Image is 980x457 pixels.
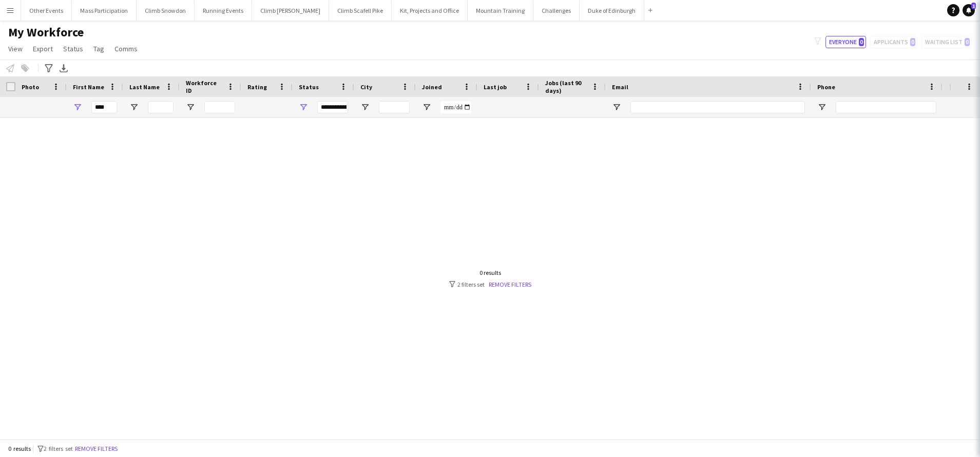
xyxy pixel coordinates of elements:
[29,42,57,55] a: Export
[817,103,827,112] button: Open Filter Menu
[22,83,39,91] span: Photo
[971,3,976,9] span: 1
[533,1,580,21] button: Challenges
[195,1,252,21] button: Running Events
[299,83,319,91] span: Status
[963,4,975,16] a: 1
[21,1,72,21] button: Other Events
[129,83,160,91] span: Last Name
[836,101,936,113] input: Phone Filter Input
[612,83,628,91] span: Email
[44,445,73,452] span: 2 filters set
[114,44,138,53] span: Comms
[43,62,55,74] app-action-btn: Advanced filters
[422,103,431,112] button: Open Filter Menu
[110,42,142,55] a: Comms
[329,1,392,21] button: Climb Scafell Pike
[93,44,104,53] span: Tag
[422,83,442,91] span: Joined
[449,269,531,276] div: 0 results
[612,103,621,112] button: Open Filter Menu
[360,103,370,112] button: Open Filter Menu
[73,103,82,112] button: Open Filter Menu
[949,83,969,91] span: Profile
[825,36,866,48] button: Everyone0
[186,103,195,112] button: Open Filter Menu
[33,44,53,53] span: Export
[72,1,137,21] button: Mass Participation
[392,1,468,21] button: Kit, Projects and Office
[89,42,108,55] a: Tag
[489,281,531,288] a: Remove filters
[580,1,644,21] button: Duke of Edinburgh
[949,103,958,112] button: Open Filter Menu
[379,101,410,113] input: City Filter Input
[630,101,805,113] input: Email Filter Input
[73,443,120,454] button: Remove filters
[59,42,87,55] a: Status
[91,101,117,113] input: First Name Filter Input
[484,83,507,91] span: Last job
[63,44,83,53] span: Status
[360,83,372,91] span: City
[817,83,835,91] span: Phone
[129,103,139,112] button: Open Filter Menu
[247,83,267,91] span: Rating
[8,44,23,53] span: View
[859,38,864,46] span: 0
[468,1,533,21] button: Mountain Training
[186,79,223,94] span: Workforce ID
[449,281,531,288] div: 2 filters set
[299,103,308,112] button: Open Filter Menu
[545,79,587,94] span: Jobs (last 90 days)
[148,101,174,113] input: Last Name Filter Input
[6,82,15,91] input: Column with Header Selection
[8,25,84,40] span: My Workforce
[252,1,329,21] button: Climb [PERSON_NAME]
[4,42,27,55] a: View
[204,101,235,113] input: Workforce ID Filter Input
[73,83,104,91] span: First Name
[137,1,195,21] button: Climb Snowdon
[57,62,70,74] app-action-btn: Export XLSX
[440,101,471,113] input: Joined Filter Input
